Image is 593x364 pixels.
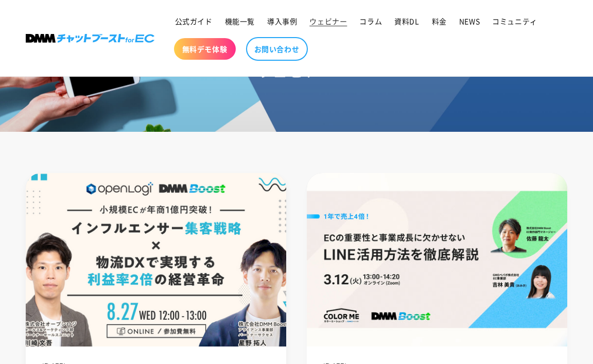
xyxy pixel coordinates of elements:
a: ウェビナー [303,10,353,32]
span: 無料デモ体験 [182,44,228,54]
span: 資料DL [394,16,419,26]
span: 公式ガイド [175,16,213,26]
a: 料金 [426,10,453,32]
span: ウェビナー [309,16,347,26]
span: 導入事例 [267,16,297,26]
span: コミュニティ [492,16,537,26]
span: 料金 [432,16,447,26]
a: 無料デモ体験 [174,38,236,60]
span: お問い合わせ [254,44,300,54]
span: NEWS [459,16,480,26]
img: 株式会社DMM Boost [26,34,154,43]
a: コラム [353,10,388,32]
a: NEWS [453,10,486,32]
a: 資料DL [388,10,425,32]
h1: ウェビナー [12,61,581,80]
a: 導入事例 [261,10,303,32]
a: 機能一覧 [219,10,261,32]
a: コミュニティ [486,10,544,32]
img: 「⼩規模ECが年商1億円突破！インフルエンサー集客戦略×物流DXで実現する利益率2倍の経営⾰命」 [16,167,295,353]
a: お問い合わせ [246,37,308,61]
img: 1年で売上4倍！事業成長に欠かせないLINE活用方法を徹底解説 [307,173,567,346]
span: 機能一覧 [225,16,255,26]
a: 公式ガイド [169,10,219,32]
span: コラム [359,16,382,26]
